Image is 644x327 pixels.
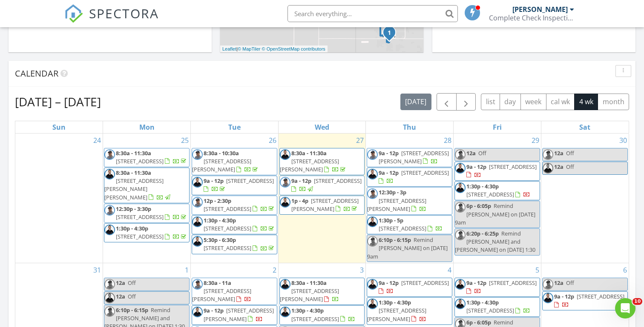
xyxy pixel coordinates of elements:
span: 6p - 6:05p [466,318,491,326]
img: michael_hasson_boise_id_home_inspector.jpg [104,205,115,216]
img: The Best Home Inspection Software - Spectora [64,4,83,23]
a: 9a - 12p [STREET_ADDRESS] [542,291,628,310]
img: steve_complete_check_3.jpg [192,177,203,188]
a: Go to September 2, 2025 [271,263,278,277]
span: 9a - 12p [204,307,224,314]
a: Go to August 27, 2025 [354,134,365,147]
a: SPECTORA [64,11,159,29]
div: Complete Check Inspections, LLC [489,14,574,22]
span: 12:30p - 3p [379,188,406,196]
iframe: Intercom live chat [615,298,635,318]
span: [STREET_ADDRESS][PERSON_NAME] [367,307,426,322]
img: steve_complete_check_3.jpg [455,182,466,193]
a: 12:30p - 3:30p [STREET_ADDRESS] [104,204,190,223]
a: Go to August 30, 2025 [618,134,629,147]
a: 1:30p - 4:30p [STREET_ADDRESS] [116,225,188,240]
span: [STREET_ADDRESS] [466,307,514,314]
img: steve_complete_check_3.jpg [192,216,203,227]
img: michael_hasson_boise_id_home_inspector.jpg [543,149,553,160]
span: Off [128,279,136,287]
a: © OpenStreetMap contributors [262,46,325,51]
span: 1:30p - 4:30p [379,299,411,306]
a: Go to September 3, 2025 [358,263,365,277]
a: Go to August 25, 2025 [179,134,190,147]
span: 12a [466,149,476,157]
button: day [500,94,521,110]
span: [STREET_ADDRESS] [489,163,537,171]
a: 9a - 12p [STREET_ADDRESS][PERSON_NAME] [379,149,449,165]
img: michael_hasson_boise_id_home_inspector.jpg [367,236,378,247]
img: steve_complete_check_3.jpg [455,279,466,290]
td: Go to August 27, 2025 [278,134,366,263]
span: [STREET_ADDRESS] [204,205,251,213]
img: steve_complete_check_3.jpg [367,169,378,179]
span: 9a - 12p [379,149,399,157]
span: 8:30a - 11:30a [291,149,327,157]
a: Tuesday [227,121,242,133]
a: 9a - 12p [STREET_ADDRESS] [379,169,449,185]
a: 1:30p - 4:30p [STREET_ADDRESS] [291,307,355,322]
span: [STREET_ADDRESS] [204,244,251,252]
img: steve_complete_check_3.jpg [280,279,290,290]
span: 9a - 12p [379,279,399,287]
span: 5:30p - 6:30p [204,236,236,244]
i: 1 [388,30,391,36]
a: 9a - 12p [STREET_ADDRESS] [367,168,452,187]
img: steve_complete_check_3.jpg [104,225,115,235]
a: Go to August 31, 2025 [92,263,103,277]
span: 9a - 12p [291,177,311,185]
span: [STREET_ADDRESS][PERSON_NAME] [379,149,449,165]
a: 9a - 12p [STREET_ADDRESS] [204,177,274,193]
a: 9a - 12p [STREET_ADDRESS] [291,177,362,193]
img: steve_complete_check_3.jpg [455,163,466,173]
a: 9a - 12p [STREET_ADDRESS][PERSON_NAME] [204,307,274,322]
a: 8:30a - 11a [STREET_ADDRESS][PERSON_NAME] [192,278,277,305]
a: 12:30p - 3p [STREET_ADDRESS][PERSON_NAME] [367,187,452,215]
img: michael_hasson_boise_id_home_inspector.jpg [455,230,466,240]
span: Remind [PERSON_NAME] on [DATE] 9am [455,202,535,226]
span: [STREET_ADDRESS] [291,315,339,323]
span: 8:30a - 11:30a [291,279,327,287]
span: 1p - 4p [291,197,308,205]
span: [STREET_ADDRESS] [226,177,274,185]
a: 9a - 12p [STREET_ADDRESS] [554,293,624,308]
span: [STREET_ADDRESS][PERSON_NAME] [192,287,251,303]
img: michael_hasson_boise_id_home_inspector.jpg [455,149,466,160]
button: Next [456,93,476,111]
img: steve_complete_check_3.jpg [280,307,290,317]
img: michael_hasson_boise_id_home_inspector.jpg [192,149,203,160]
span: Off [478,149,486,157]
td: Go to August 28, 2025 [366,134,454,263]
img: steve_complete_check_3.jpg [280,197,290,208]
a: 8:30a - 11:30a [STREET_ADDRESS] [116,149,188,165]
span: 9a - 12p [379,169,399,176]
a: 8:30a - 11:30a [STREET_ADDRESS][PERSON_NAME][PERSON_NAME] [104,169,172,201]
a: 9a - 12p [STREET_ADDRESS] [379,279,449,295]
h2: [DATE] – [DATE] [15,93,101,110]
a: Go to September 5, 2025 [534,263,541,277]
span: Remind [PERSON_NAME] and [PERSON_NAME] on [DATE] 1:30 [455,230,535,253]
a: 1:30p - 4:30p [STREET_ADDRESS] [104,223,190,242]
img: michael_hasson_boise_id_home_inspector.jpg [192,197,203,208]
span: [STREET_ADDRESS][PERSON_NAME] [192,157,251,173]
span: [STREET_ADDRESS] [204,225,251,232]
span: 9a - 12p [466,279,486,287]
span: 1:30p - 4:30p [291,307,324,314]
td: Go to August 26, 2025 [190,134,278,263]
span: 1:30p - 5p [379,216,403,224]
img: michael_hasson_boise_id_home_inspector.jpg [104,149,115,160]
img: steve_complete_check_3.jpg [367,279,378,290]
span: [STREET_ADDRESS][PERSON_NAME] [280,157,339,173]
a: Monday [138,121,156,133]
a: 1:30p - 4:30p [STREET_ADDRESS] [466,182,530,198]
span: 12a [554,279,563,287]
span: [STREET_ADDRESS][PERSON_NAME] [204,307,274,322]
a: 12:30p - 3p [STREET_ADDRESS][PERSON_NAME] [367,188,426,212]
a: 12p - 2:30p [STREET_ADDRESS] [204,197,276,213]
a: Go to September 4, 2025 [446,263,453,277]
img: michael_hasson_boise_id_home_inspector.jpg [104,279,115,290]
span: 1:30p - 4:30p [466,182,499,190]
a: 9a - 12p [STREET_ADDRESS] [454,278,540,297]
span: 6:10p - 6:15p [379,236,411,244]
span: 12a [116,293,125,300]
